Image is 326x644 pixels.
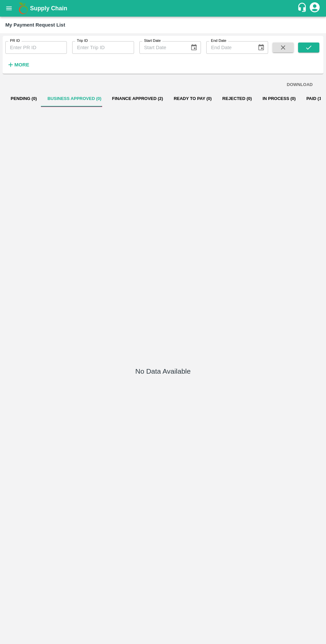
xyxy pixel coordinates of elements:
button: Pending (0) [5,91,42,107]
button: Choose date [255,41,267,54]
button: Finance Approved (2) [107,91,168,107]
img: logo [17,2,30,15]
button: Business Approved (0) [42,91,107,107]
div: customer-support [297,2,309,14]
label: End Date [211,38,226,44]
div: account of current user [309,1,321,15]
button: Rejected (0) [217,91,257,107]
button: Choose date [188,41,200,54]
button: Ready To Pay (0) [168,91,217,107]
input: Enter Trip ID [72,41,134,54]
b: Supply Chain [30,5,67,12]
button: open drawer [1,1,17,16]
button: In Process (0) [257,91,301,107]
label: PR ID [10,38,20,44]
button: DOWNLOAD [284,79,315,91]
input: End Date [206,41,252,54]
a: Supply Chain [30,4,297,13]
div: My Payment Request List [5,21,65,29]
input: Start Date [139,41,185,54]
input: Enter PR ID [5,41,67,54]
h5: No Data Available [135,367,191,376]
label: Trip ID [77,38,88,44]
label: Start Date [144,38,161,44]
strong: More [14,62,29,67]
button: More [5,59,31,70]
